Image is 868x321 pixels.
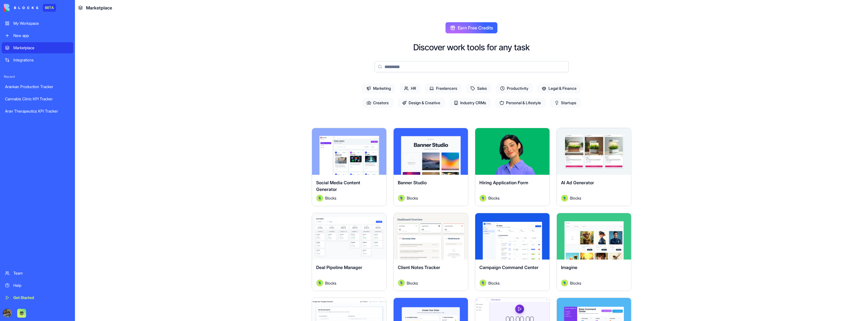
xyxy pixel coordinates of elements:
span: Creators [362,98,393,108]
div: Cannabis Clinic KPI Tracker [5,96,70,102]
span: Blocks [489,280,500,286]
span: Productivity [496,83,533,93]
span: Marketing [362,83,395,93]
img: Avatar [398,280,405,286]
a: Deal Pipeline ManagerAvatarBlocks [312,213,387,291]
a: Integrations [2,54,73,66]
a: Marketplace [2,42,73,53]
img: Avatar [480,280,486,286]
span: Freelancers [425,83,462,93]
img: logo [4,4,38,12]
h2: Discover work tools for any task [413,42,530,52]
a: Cannabis Clinic KPI Tracker [2,93,73,104]
img: Avatar [316,195,323,201]
div: Team [13,270,70,276]
a: Client Notes TrackerAvatarBlocks [393,213,468,291]
div: Integrations [13,57,70,63]
span: Blocks [407,280,418,286]
a: ImagineAvatarBlocks [557,213,631,291]
span: Industry CRMs [449,98,491,108]
a: My Workspace [2,18,73,29]
span: Blocks [489,195,500,201]
a: New app [2,30,73,41]
span: Earn Free Credits [458,24,493,31]
a: Social Media Content GeneratorAvatarBlocks [312,128,387,206]
img: Avatar [316,280,323,286]
div: Arankan Production Tracker [5,84,70,89]
span: Client Notes Tracker [398,265,441,270]
div: Help [13,283,70,288]
a: Aran Therapeutics KPI Tracker [2,106,73,117]
span: Hiring Application Form [480,180,529,185]
div: BETA [43,4,56,12]
a: Arankan Production Tracker [2,81,73,92]
span: Personal & Lifestyle [495,98,546,108]
span: Design & Creative [398,98,445,108]
span: Social Media Content Generator [316,180,361,192]
span: Blocks [325,280,337,286]
img: ACg8ocLckqTCADZMVyP0izQdSwexkWcE6v8a1AEXwgvbafi3xFy3vSx8=s96-c [3,309,12,318]
img: Avatar [561,195,568,201]
a: Help [2,280,73,291]
span: Blocks [570,280,582,286]
span: Blocks [325,195,337,201]
button: Earn Free Credits [446,22,497,33]
span: Banner Studio [398,180,427,185]
a: Hiring Application FormAvatarBlocks [475,128,550,206]
div: New app [13,33,70,38]
div: Get Started [13,295,70,300]
a: BETA [4,4,56,12]
span: Blocks [407,195,418,201]
img: Avatar [480,195,486,201]
a: Campaign Command CenterAvatarBlocks [475,213,550,291]
div: Aran Therapeutics KPI Tracker [5,108,70,114]
span: Recent [2,74,73,79]
img: Avatar [561,280,568,286]
a: Banner StudioAvatarBlocks [393,128,468,206]
span: Startups [550,98,581,108]
div: My Workspace [13,21,70,26]
a: Team [2,268,73,279]
span: Marketplace [86,4,112,11]
span: Deal Pipeline Manager [316,265,363,270]
span: AI Ad Generator [561,180,594,185]
span: Sales [466,83,491,93]
span: Imagine [561,265,578,270]
span: Campaign Command Center [480,265,539,270]
a: AI Ad GeneratorAvatarBlocks [557,128,631,206]
img: Avatar [398,195,405,201]
span: Blocks [570,195,582,201]
div: Marketplace [13,45,70,51]
span: HR [400,83,421,93]
a: Get Started [2,292,73,303]
span: Legal & Finance [537,83,581,93]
